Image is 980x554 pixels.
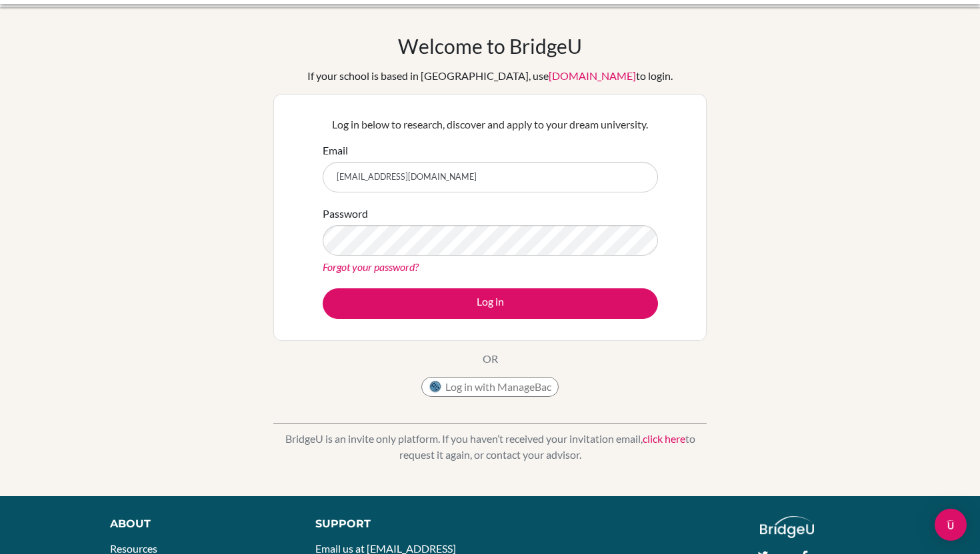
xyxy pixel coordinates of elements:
a: [DOMAIN_NAME] [549,69,636,82]
a: Forgot your password? [323,260,419,273]
button: Log in [323,288,658,319]
label: Email [323,142,348,158]
p: Log in below to research, discover and apply to your dream university. [323,117,658,133]
h1: Welcome to BridgeU [398,34,582,58]
div: About [110,516,285,532]
img: logo_white@2x-f4f0deed5e89b7ecb1c2cc34c3e3d731f90f0f143d5ea2071677605dd97b5244.png [760,516,814,538]
a: click here [643,432,685,445]
button: Log in with ManageBac [421,377,559,397]
div: If your school is based in [GEOGRAPHIC_DATA], use to login. [307,68,673,84]
label: Password [323,206,368,222]
p: OR [483,351,498,367]
div: Open Intercom Messenger [935,509,967,541]
p: BridgeU is an invite only platform. If you haven’t received your invitation email, to request it ... [273,431,707,463]
div: Support [315,516,477,532]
